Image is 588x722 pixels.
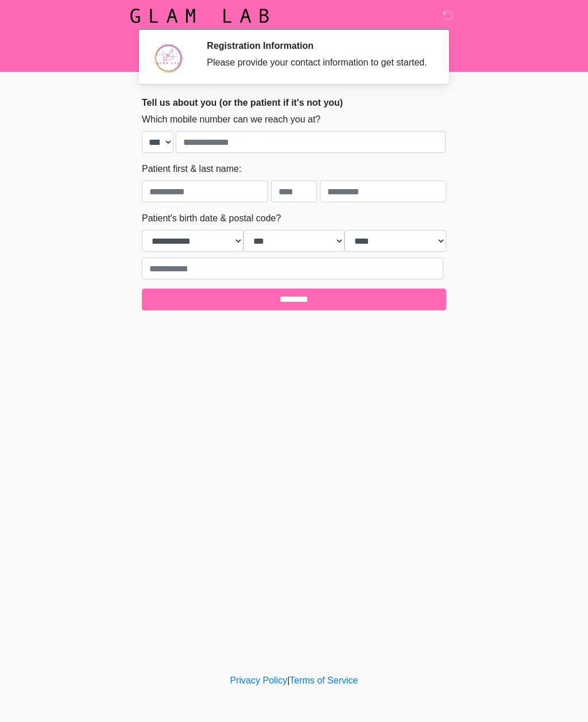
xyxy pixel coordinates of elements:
label: Patient's birth date & postal code? [142,212,281,225]
h2: Registration Information [207,40,429,51]
img: Glam Lab Logo [130,9,269,23]
h2: Tell us about you (or the patient if it's not you) [142,97,446,108]
label: Which mobile number can we reach you at? [142,113,320,126]
div: Please provide your contact information to get started. [207,56,429,70]
label: Patient first & last name: [142,162,241,176]
a: | [287,675,289,685]
a: Terms of Service [289,675,358,685]
img: Agent Avatar [150,40,185,75]
a: Privacy Policy [230,675,288,685]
